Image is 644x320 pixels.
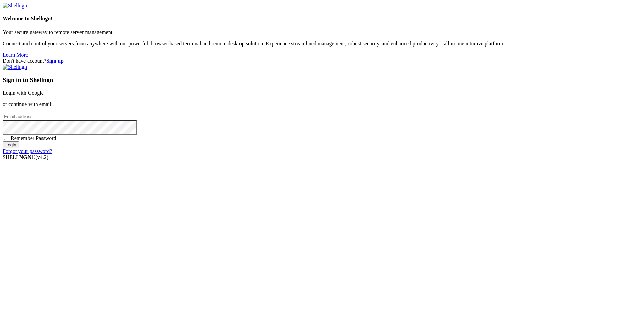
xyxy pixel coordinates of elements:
a: Sign up [46,58,64,64]
a: Learn More [3,52,28,58]
p: or continue with email: [3,101,641,107]
span: 4.2.0 [36,154,49,160]
img: Shellngn [3,64,27,70]
div: Don't have account? [3,58,641,64]
input: Email address [3,113,62,120]
input: Login [3,141,19,148]
a: Forgot your password? [3,148,52,154]
p: Connect and control your servers from anywhere with our powerful, browser-based terminal and remo... [3,41,641,47]
span: SHELL © [3,154,48,160]
b: NGN [19,154,32,160]
h4: Welcome to Shellngn! [3,16,641,22]
a: Login with Google [3,90,44,96]
h3: Sign in to Shellngn [3,76,641,84]
p: Your secure gateway to remote server management. [3,29,641,35]
img: Shellngn [3,3,27,9]
span: Remember Password [11,135,56,141]
input: Remember Password [4,136,8,140]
